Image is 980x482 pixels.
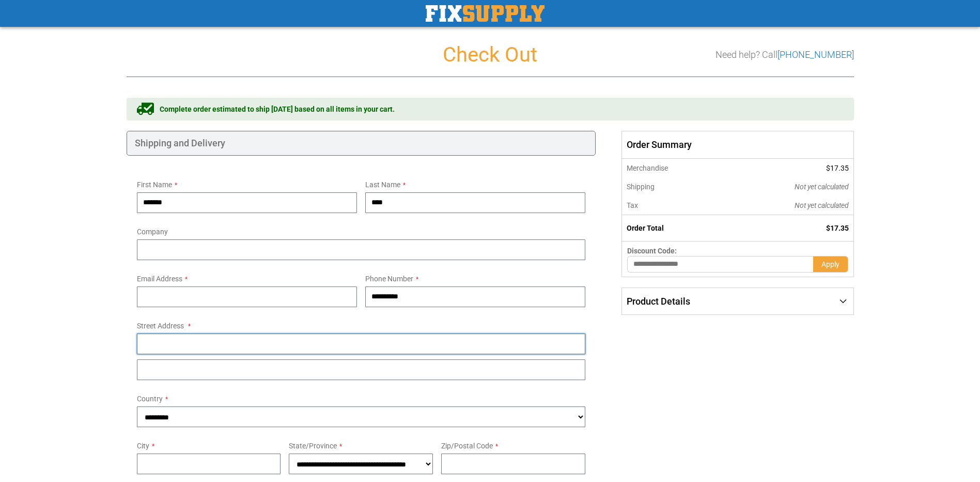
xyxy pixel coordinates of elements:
[289,442,337,450] span: State/Province
[795,201,849,209] span: Not yet calculated
[127,131,596,156] div: Shipping and Delivery
[137,228,168,236] span: Company
[160,104,395,114] span: Complete order estimated to ship [DATE] based on all items in your cart.
[777,49,854,60] a: [PHONE_NUMBER]
[621,131,853,159] span: Order Summary
[627,183,655,191] span: Shipping
[627,296,690,307] span: Product Details
[137,180,172,189] span: First Name
[622,159,725,177] th: Merchandise
[826,224,849,232] span: $17.35
[627,224,664,232] strong: Order Total
[365,180,400,189] span: Last Name
[622,196,725,215] th: Tax
[426,5,545,22] img: Fix Industrial Supply
[137,442,149,450] span: City
[813,256,848,273] button: Apply
[821,260,839,268] span: Apply
[137,395,163,403] span: Country
[715,50,854,60] h3: Need help? Call
[795,183,849,191] span: Not yet calculated
[127,43,854,66] h1: Check Out
[826,164,849,172] span: $17.35
[137,322,184,330] span: Street Address
[441,442,493,450] span: Zip/Postal Code
[137,275,182,283] span: Email Address
[627,247,677,255] span: Discount Code:
[365,275,413,283] span: Phone Number
[426,5,545,22] a: store logo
